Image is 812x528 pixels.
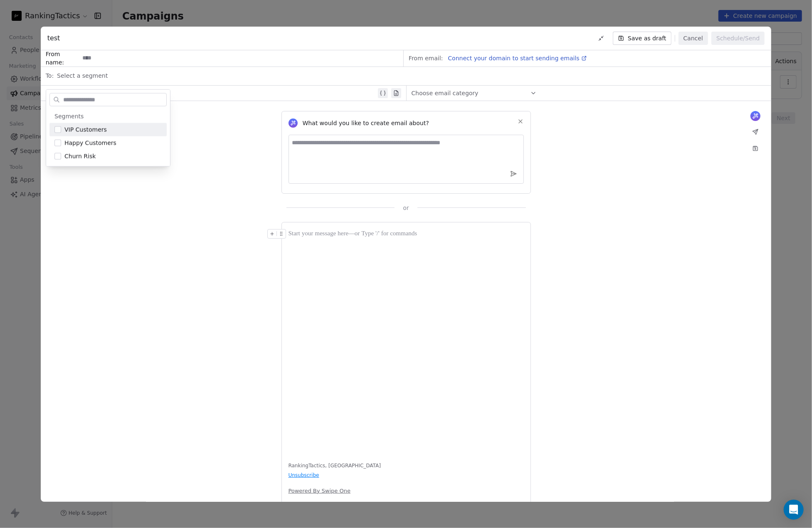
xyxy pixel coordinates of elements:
span: To: [46,72,54,80]
span: or [403,204,409,212]
span: Happy Customers [64,139,116,147]
span: Segments [54,112,84,121]
span: Select a segment [57,72,108,80]
span: From email: [409,54,443,62]
span: Connect your domain to start sending emails [448,55,579,62]
span: VIP Customers [64,126,107,134]
span: Choose email category [412,89,479,97]
button: Schedule/Send [711,32,765,45]
span: Subject: [46,89,69,100]
div: Suggestions [49,110,167,163]
span: test [47,33,60,43]
span: Churn Risk [64,152,96,160]
span: From name: [46,50,79,67]
button: Save as draft [613,32,671,45]
span: What would you like to create email about? [303,119,429,127]
button: Cancel [679,32,708,45]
